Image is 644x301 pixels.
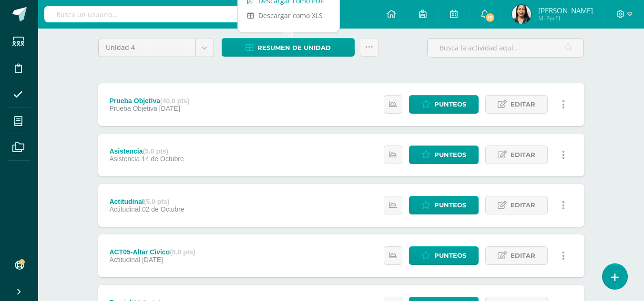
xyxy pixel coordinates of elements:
img: 187ae3aa270cae79ea3ff651c5efd2bf.png [512,5,531,24]
a: Punteos [409,246,479,265]
span: 19 [485,12,495,23]
span: Mi Perfil [538,14,593,22]
span: Editar [511,247,535,264]
span: Actitudinal [109,256,140,263]
span: Punteos [434,196,466,214]
span: Resumen de unidad [257,39,331,57]
span: Editar [511,196,535,214]
a: Descargar como XLS [238,8,339,23]
span: Punteos [434,96,466,113]
span: [DATE] [159,105,180,112]
div: ACT05-Altar Cìvico [109,248,195,256]
div: Prueba Objetiva [109,97,189,105]
span: Actitudinal [109,205,140,213]
a: Punteos [409,95,479,114]
span: Punteos [434,146,466,164]
span: Editar [511,146,535,164]
div: Asistencia [109,147,184,155]
span: 02 de Octubre [142,205,184,213]
strong: (8.0 pts) [170,248,195,256]
input: Busca la actividad aquí... [428,39,583,57]
span: Prueba Objetiva [109,105,157,112]
span: Unidad 4 [106,39,188,57]
div: Actitudinal [109,198,184,205]
span: [PERSON_NAME] [538,6,593,15]
a: Unidad 4 [99,39,214,57]
span: [DATE] [142,256,163,263]
strong: (5.0 pts) [144,198,170,205]
span: 14 de Octubre [142,155,184,163]
a: Punteos [409,146,479,164]
a: Resumen de unidad [222,38,355,57]
a: Punteos [409,196,479,214]
span: Asistencia [109,155,140,163]
span: Punteos [434,247,466,264]
span: Editar [511,96,535,113]
strong: (5.0 pts) [143,147,168,155]
input: Busca un usuario... [44,6,259,22]
strong: (40.0 pts) [160,97,189,105]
